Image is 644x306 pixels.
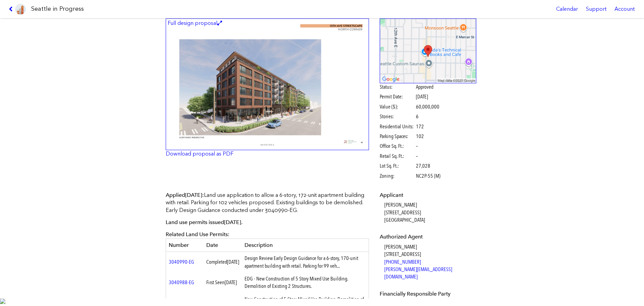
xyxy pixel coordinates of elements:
[384,259,421,265] a: [PHONE_NUMBER]
[166,18,369,150] a: Full design proposal
[416,103,439,111] span: 60,000,000
[416,133,424,140] span: 102
[31,5,84,13] h1: Seattle in Progress
[380,103,415,111] span: Value ($):
[380,152,415,160] span: Retail Sq. Ft.:
[225,279,237,286] span: [DATE]
[380,113,415,120] span: Stories:
[380,233,477,241] dt: Authorized Agent
[384,201,477,224] dd: [PERSON_NAME] [STREET_ADDRESS] [GEOGRAPHIC_DATA]
[166,231,229,237] span: Related Land Use Permits:
[380,93,415,100] span: Permit Date:
[227,259,239,265] span: [DATE]
[169,259,194,265] a: 3040990-EG
[166,238,204,252] th: Number
[380,290,477,298] dt: Financially Responsible Party
[416,83,433,91] span: Approved
[416,113,419,120] span: 6
[169,279,194,286] a: 3040988-EG
[204,252,242,272] td: Completed
[380,191,477,199] dt: Applicant
[416,123,424,130] span: 172
[384,243,477,281] dd: [PERSON_NAME] [STREET_ADDRESS]
[166,150,233,157] a: Download proposal as PDF
[416,93,428,100] span: [DATE]
[166,18,369,150] img: 41.jpg
[416,172,440,180] span: NC2P-55 (M)
[166,191,369,214] p: Land use application to allow a 6-story, 172-unit apartment building with retail. Parking for 102...
[166,192,204,198] span: Applied :
[15,4,26,14] img: favicon-96x96.png
[224,219,241,225] span: [DATE]
[380,162,415,170] span: Lot Sq. Ft.:
[204,272,242,293] td: First Seen
[380,83,415,91] span: Status:
[242,272,369,293] td: EDG - New Construction of 5 Story Mixed Use Building. Demolition of Existing 2 Structures.
[416,152,418,160] span: –
[242,252,369,272] td: Design Review Early Design Guidance for a 6-story, 170-unit apartment building with retail. Parki...
[416,142,418,150] span: –
[380,18,477,83] img: staticmap
[167,19,223,27] figcaption: Full design proposal
[380,133,415,140] span: Parking Spaces:
[242,238,369,252] th: Description
[380,172,415,180] span: Zoning:
[416,162,430,170] span: 27,028
[380,123,415,130] span: Residential Units:
[384,266,452,280] a: [PERSON_NAME][EMAIL_ADDRESS][DOMAIN_NAME]
[380,142,415,150] span: Office Sq. Ft.:
[166,219,369,226] p: Land use permits issued .
[185,192,202,198] span: [DATE]
[204,238,242,252] th: Date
